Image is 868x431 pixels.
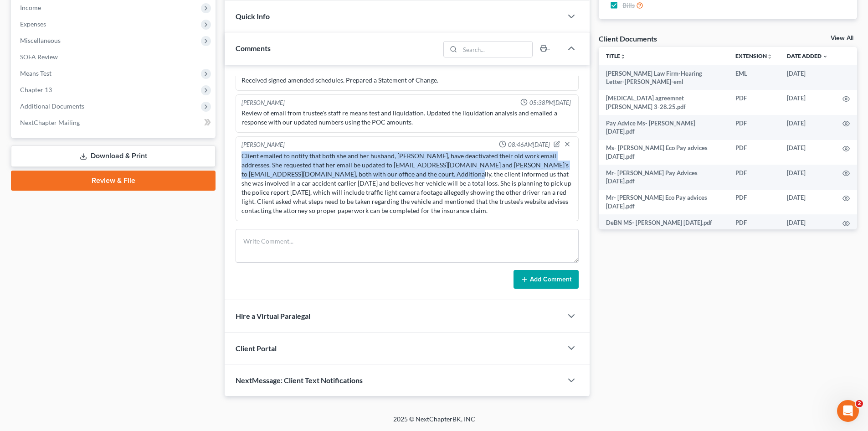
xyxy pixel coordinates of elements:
td: PDF [728,165,780,190]
td: EML [728,65,780,90]
span: Hire a Virtual Paralegal [236,312,310,320]
span: Quick Info [236,12,270,21]
span: 05:38PM[DATE] [529,99,571,107]
span: Bills [622,1,635,10]
td: [MEDICAL_DATA] agreemnet [PERSON_NAME] 3-28.25.pdf [599,90,728,115]
span: 08:46AM[DATE] [508,140,550,149]
td: [DATE] [780,165,835,190]
td: [DATE] [780,90,835,115]
span: Expenses [20,20,46,28]
button: Add Comment [514,270,579,289]
td: [DATE] [780,115,835,140]
td: PDF [728,90,780,115]
span: Income [20,4,41,11]
td: PDF [728,190,780,215]
i: unfold_more [767,54,772,59]
a: Date Added expand_more [787,52,828,59]
td: PDF [728,214,780,231]
span: Chapter 13 [20,86,52,93]
i: expand_more [822,54,828,59]
div: Received signed amended schedules. Prepared a Statement of Change. [241,76,573,85]
td: [DATE] [780,140,835,165]
td: [DATE] [780,214,835,231]
a: Titleunfold_more [606,52,626,59]
div: 2025 © NextChapterBK, INC [175,415,694,431]
td: Pay Advice Ms- [PERSON_NAME] [DATE].pdf [599,115,728,140]
a: Extensionunfold_more [735,52,772,59]
a: View All [831,35,853,42]
span: NextChapter Mailing [20,119,80,126]
div: [PERSON_NAME] [241,140,285,150]
td: [PERSON_NAME] Law Firm-Hearing Letter-[PERSON_NAME]-eml [599,65,728,90]
span: NextMessage: Client Text Notifications [236,376,363,384]
td: DeBN MS- [PERSON_NAME] [DATE].pdf [599,214,728,231]
i: unfold_more [620,54,626,59]
td: PDF [728,140,780,165]
span: Additional Documents [20,102,84,110]
td: [DATE] [780,65,835,90]
input: Search... [460,42,533,57]
span: Client Portal [236,344,277,353]
a: SOFA Review [13,49,216,65]
span: Means Test [20,69,51,77]
div: [PERSON_NAME] [241,99,285,107]
a: Review & File [11,171,216,191]
div: Client emailed to notify that both she and her husband, [PERSON_NAME], have deactivated their old... [241,151,573,215]
td: PDF [728,115,780,140]
div: Client Documents [599,34,657,43]
td: Mr- [PERSON_NAME] Eco Pay advices [DATE].pdf [599,190,728,215]
span: 2 [856,400,863,407]
a: NextChapter Mailing [13,114,216,131]
td: Ms- [PERSON_NAME] Eco Pay advices [DATE].pdf [599,140,728,165]
td: [DATE] [780,190,835,215]
span: SOFA Review [20,53,58,61]
a: Download & Print [11,145,216,167]
div: Review of email from trustee's staff re means test and liquidation. Updated the liquidation analy... [241,109,573,127]
iframe: Intercom live chat [837,400,859,422]
span: Comments [236,44,271,52]
td: Mr- [PERSON_NAME] Pay Advices [DATE].pdf [599,165,728,190]
span: Miscellaneous [20,36,61,44]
